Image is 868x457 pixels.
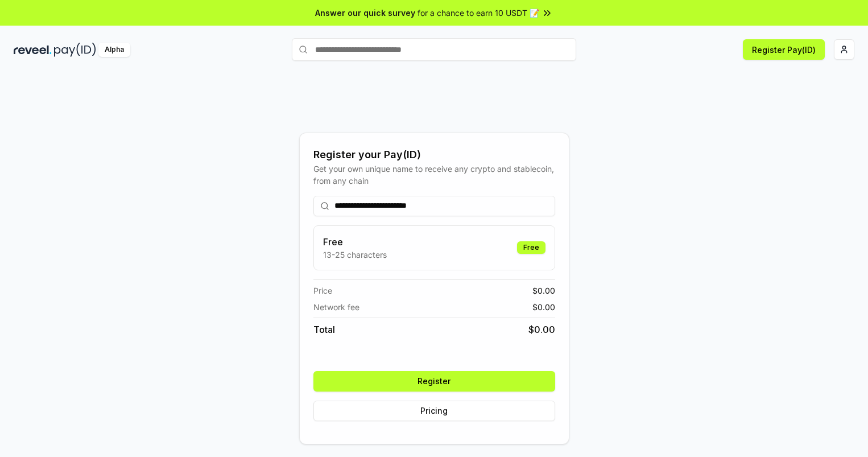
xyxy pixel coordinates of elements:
[313,371,555,392] button: Register
[743,39,825,60] button: Register Pay(ID)
[315,7,415,19] span: Answer our quick survey
[313,401,555,421] button: Pricing
[532,285,555,297] span: $ 0.00
[323,249,387,261] p: 13-25 characters
[532,301,555,313] span: $ 0.00
[54,43,96,57] img: pay_id
[313,323,335,336] span: Total
[517,241,545,254] div: Free
[98,43,130,57] div: Alpha
[313,163,555,187] div: Get your own unique name to receive any crypto and stablecoin, from any chain
[418,7,539,19] span: for a chance to earn 10 USDT 📝
[323,235,387,249] h3: Free
[14,43,52,57] img: reveel_dark
[313,285,332,297] span: Price
[313,147,555,163] div: Register your Pay(ID)
[313,301,359,313] span: Network fee
[528,323,555,336] span: $ 0.00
